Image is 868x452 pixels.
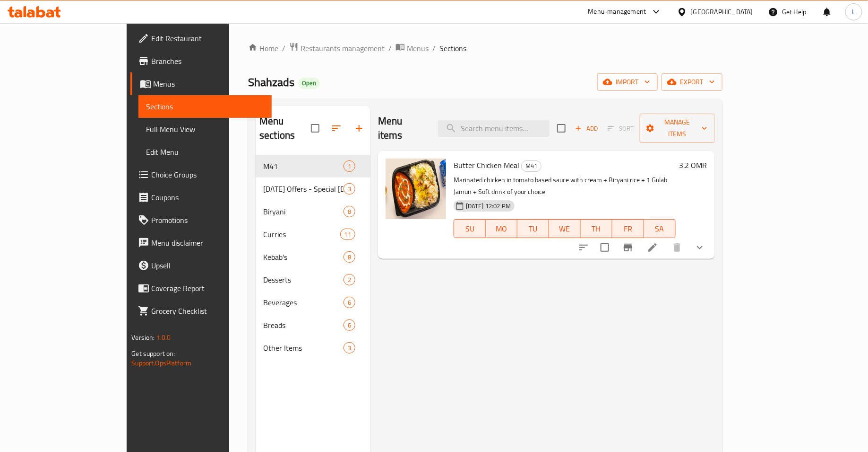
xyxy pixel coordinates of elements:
[130,254,272,277] a: Upsell
[130,186,272,209] a: Coupons
[648,222,672,236] span: SA
[344,298,355,307] span: 6
[679,159,707,172] h6: 3.2 OMR
[263,206,344,217] span: Biryani
[301,43,385,54] span: Restaurants management
[151,237,264,248] span: Menu disclaimer
[298,79,320,87] span: Open
[263,229,340,240] span: Curries
[305,118,325,138] span: Select all sections
[130,209,272,231] a: Promotions
[597,73,658,91] button: import
[490,222,514,236] span: MO
[647,242,658,253] a: Edit menu item
[344,160,355,172] div: items
[378,114,427,142] h2: Menu items
[407,43,429,54] span: Menus
[131,357,191,369] a: Support.OpsPlatform
[131,331,155,344] span: Version:
[694,242,705,253] svg: Show Choices
[395,42,429,54] a: Menus
[130,163,272,186] a: Choice Groups
[256,314,370,337] div: Breads6
[153,78,264,89] span: Menus
[852,7,855,17] span: L
[595,238,615,257] span: Select to update
[151,283,264,294] span: Coverage Report
[263,274,344,285] span: Desserts
[617,236,639,259] button: Branch-specific-item
[588,6,646,18] div: Menu-management
[263,342,344,354] span: Other Items
[130,27,272,50] a: Edit Restaurant
[584,222,609,236] span: TH
[344,206,355,217] div: items
[256,291,370,314] div: Beverages6
[282,43,285,54] li: /
[259,114,311,142] h2: Menu sections
[344,207,355,216] span: 8
[572,236,595,259] button: sort-choices
[130,300,272,322] a: Grocery Checklist
[151,260,264,271] span: Upsell
[151,169,264,180] span: Choice Groups
[256,223,370,246] div: Curries11
[344,251,355,263] div: items
[486,219,517,238] button: MO
[454,158,519,172] span: Butter Chicken Meal
[263,160,344,172] div: M41
[344,319,355,331] div: items
[388,43,392,54] li: /
[438,120,550,137] input: search
[605,76,650,88] span: import
[344,321,355,330] span: 6
[432,43,436,54] li: /
[289,42,385,54] a: Restaurants management
[344,275,355,284] span: 2
[256,177,370,200] div: [DATE] Offers - Special [DEMOGRAPHIC_DATA] Menu3
[256,337,370,359] div: Other Items3
[151,33,264,44] span: Edit Restaurant
[263,251,344,263] div: Kebab's
[549,219,581,238] button: WE
[130,50,272,72] a: Branches
[344,344,355,353] span: 3
[521,222,545,236] span: TU
[386,159,446,219] img: Butter Chicken Meal
[571,121,602,136] span: Add item
[666,236,688,259] button: delete
[581,219,612,238] button: TH
[263,297,344,308] span: Beverages
[344,274,355,285] div: items
[640,114,714,143] button: Manage items
[454,174,676,198] p: Marinated chicken in tomato based sauce with cream + Biryani rice + 1 Gulab Jamun + Soft drink of...
[325,117,348,140] span: Sort sections
[340,229,355,240] div: items
[454,219,486,238] button: SU
[341,230,355,239] span: 11
[138,118,272,141] a: Full Menu View
[553,222,577,236] span: WE
[344,162,355,171] span: 1
[138,141,272,163] a: Edit Menu
[151,305,264,317] span: Grocery Checklist
[688,236,711,259] button: show more
[256,246,370,268] div: Kebab's8
[574,123,599,134] span: Add
[571,121,602,136] button: Add
[521,160,541,172] div: M41
[256,200,370,223] div: Biryani8
[263,183,344,195] span: [DATE] Offers - Special [DEMOGRAPHIC_DATA] Menu
[458,222,482,236] span: SU
[156,331,171,344] span: 1.0.0
[344,185,355,194] span: 3
[612,219,644,238] button: FR
[146,101,264,112] span: Sections
[146,124,264,135] span: Full Menu View
[263,319,344,331] span: Breads
[131,347,175,360] span: Get support on:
